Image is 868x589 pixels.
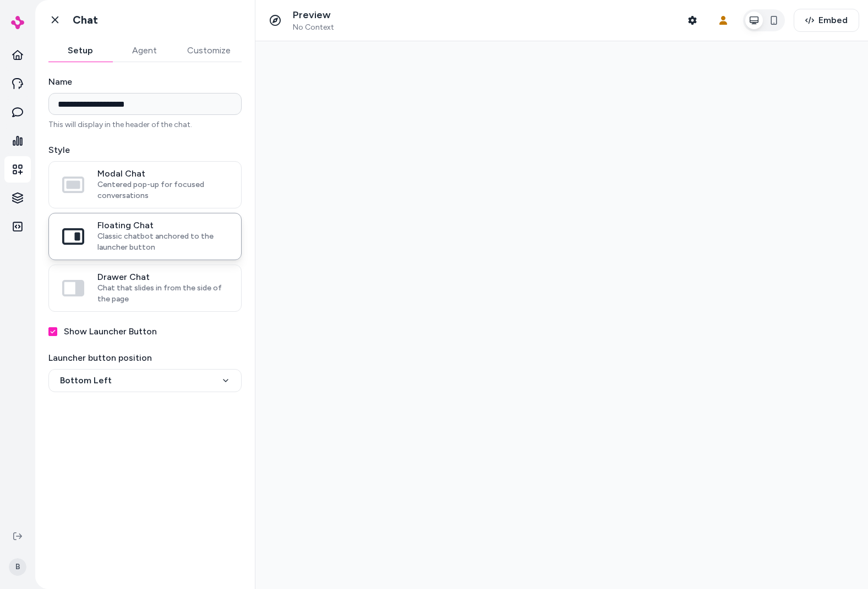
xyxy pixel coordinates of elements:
span: Classic chatbot anchored to the launcher button [97,231,228,253]
label: Name [48,75,242,89]
span: No Context [293,23,334,32]
span: Drawer Chat [97,272,228,283]
button: B [7,549,29,585]
button: Customize [176,40,242,62]
span: Centered pop-up for focused conversations [97,179,228,201]
span: Modal Chat [97,168,228,179]
span: Embed [818,14,848,27]
img: alby Logo [11,16,24,29]
label: Style [48,144,242,157]
p: Preview [293,9,334,21]
label: Launcher button position [48,351,242,365]
button: Embed [794,9,859,32]
span: Floating Chat [97,220,228,231]
label: Show Launcher Button [64,325,157,338]
span: B [9,558,26,576]
button: Setup [48,40,112,62]
button: Agent [112,40,176,62]
p: This will display in the header of the chat. [48,119,242,130]
h1: Chat [73,13,98,27]
span: Chat that slides in from the side of the page [97,283,228,305]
